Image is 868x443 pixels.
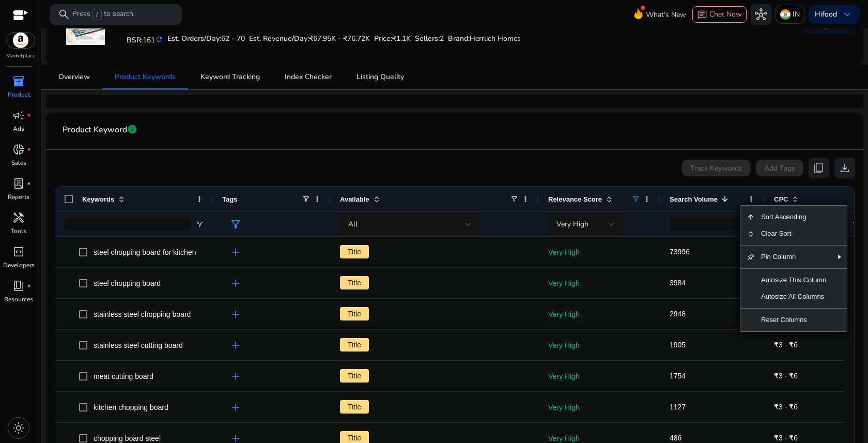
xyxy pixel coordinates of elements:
[12,280,25,292] span: book_4
[548,397,651,418] p: Very High
[92,9,102,20] span: /
[340,307,369,320] span: Title
[285,73,332,81] span: Index Checker
[94,279,161,287] span: steel chopping board
[12,143,25,156] span: donut_small
[755,288,832,305] span: Autosize All Columns
[670,310,686,318] span: 2948
[548,335,651,356] p: Very High
[374,35,411,43] h5: Price:
[72,9,133,20] p: Press to search
[755,8,767,21] span: hub
[670,218,741,231] input: Search Volume Filter Input
[697,10,707,20] span: chat
[94,310,191,318] span: stainless steel chopping board
[58,73,90,81] span: Overview
[670,279,686,287] span: 3984
[12,211,25,224] span: handyman
[6,52,35,60] p: Marketplace
[670,195,718,203] span: Search Volume
[755,249,832,265] span: Pin Column
[229,246,242,258] span: add
[755,209,832,225] span: Sort Ascending
[94,372,153,380] span: meat cutting board
[740,205,847,332] div: Column Menu
[709,9,742,19] span: Chat Now
[755,225,832,242] span: Clear Sort
[340,195,369,203] span: Available
[548,366,651,387] p: Very High
[774,403,798,411] span: ₹3 - ₹6
[11,226,26,236] p: Tools
[440,34,444,43] span: 2
[774,195,788,203] span: CPC
[7,33,35,48] img: amazon.svg
[200,73,260,81] span: Keyword Tracking
[115,73,176,81] span: Product Keywords
[94,248,196,256] span: steel chopping board for kitchen
[222,195,237,203] span: Tags
[229,308,242,320] span: add
[8,192,29,202] p: Reports
[309,34,370,43] span: ₹67.95K - ₹76.72K
[12,246,25,258] span: code_blocks
[815,11,837,18] p: Hi
[340,245,369,258] span: Title
[822,9,837,19] b: food
[670,372,686,380] span: 1754
[670,341,686,349] span: 1905
[839,162,851,174] span: download
[12,177,25,190] span: lab_profile
[11,158,26,167] p: Sales
[13,124,24,133] p: Ads
[851,220,860,228] button: Open Filter Menu
[340,369,369,383] span: Title
[229,277,242,289] span: add
[548,242,651,263] p: Very High
[82,195,114,203] span: Keywords
[94,434,161,442] span: chopping board steel
[774,372,798,380] span: ₹3 - ₹6
[340,276,369,289] span: Title
[470,34,521,43] span: Herrlich Homes
[155,35,163,44] mat-icon: refresh
[27,147,31,151] span: fiber_manual_record
[229,401,242,414] span: add
[8,90,30,99] p: Product
[340,400,369,414] span: Title
[3,261,35,270] p: Developers
[58,8,70,21] span: search
[27,284,31,288] span: fiber_manual_record
[127,124,137,134] span: info
[448,35,521,43] h5: :
[340,338,369,352] span: Title
[249,35,370,43] h5: Est. Revenue/Day:
[548,304,651,325] p: Very High
[195,220,204,228] button: Open Filter Menu
[143,35,155,45] span: 161
[448,34,468,43] span: Brand
[348,219,358,229] span: All
[793,5,800,23] p: IN
[692,6,747,23] button: chatChat Now
[229,218,242,231] span: filter_alt
[646,6,686,24] span: What's New
[229,339,242,352] span: add
[357,73,404,81] span: Listing Quality
[65,218,189,231] input: Keywords Filter Input
[774,434,798,442] span: ₹3 - ₹6
[415,35,444,43] h5: Sellers:
[780,9,791,20] img: in.svg
[841,8,854,21] span: keyboard_arrow_down
[834,158,855,178] button: download
[27,181,31,186] span: fiber_manual_record
[12,75,25,87] span: inventory_2
[548,195,602,203] span: Relevance Score
[548,273,651,294] p: Very High
[755,272,832,288] span: Autosize This Column
[670,248,690,256] span: 73996
[63,121,127,139] span: Product Keyword
[94,341,183,349] span: stainless steel cutting board
[127,34,163,45] h5: BSR:
[670,434,681,442] span: 486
